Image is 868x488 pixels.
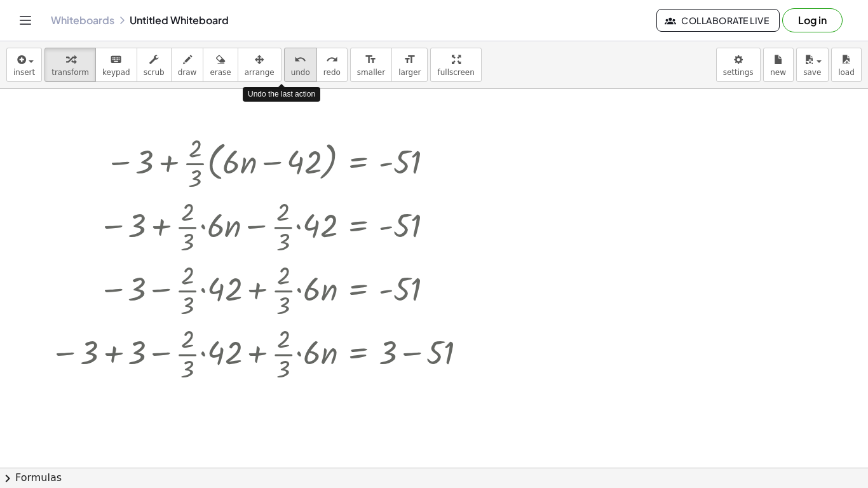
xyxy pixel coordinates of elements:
a: Whiteboards [51,14,114,27]
span: Collaborate Live [667,15,769,26]
span: arrange [245,68,275,77]
button: redoredo [316,48,348,82]
span: undo [291,68,310,77]
span: insert [13,68,35,77]
div: Undo the last action [243,87,320,102]
span: redo [323,68,341,77]
i: format_size [403,52,416,67]
span: keypad [102,68,130,77]
span: settings [723,68,754,77]
span: load [838,68,855,77]
button: save [796,48,829,82]
span: transform [51,68,89,77]
button: insert [6,48,42,82]
span: save [803,68,821,77]
button: format_sizesmaller [350,48,392,82]
span: fullscreen [437,68,474,77]
i: format_size [365,52,377,67]
button: format_sizelarger [391,48,428,82]
span: smaller [357,68,385,77]
button: undoundo [284,48,317,82]
span: new [770,68,786,77]
button: arrange [238,48,281,82]
span: draw [178,68,197,77]
span: erase [210,68,231,77]
i: keyboard [110,52,122,67]
button: transform [44,48,96,82]
button: Log in [782,8,843,32]
button: draw [171,48,204,82]
button: load [831,48,862,82]
span: larger [398,68,421,77]
i: redo [326,52,338,67]
button: erase [203,48,238,82]
button: Collaborate Live [656,9,780,32]
button: new [763,48,794,82]
i: undo [294,52,306,67]
button: scrub [137,48,172,82]
button: fullscreen [430,48,481,82]
button: settings [716,48,761,82]
button: keyboardkeypad [95,48,137,82]
button: Toggle navigation [15,10,36,30]
span: scrub [144,68,165,77]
